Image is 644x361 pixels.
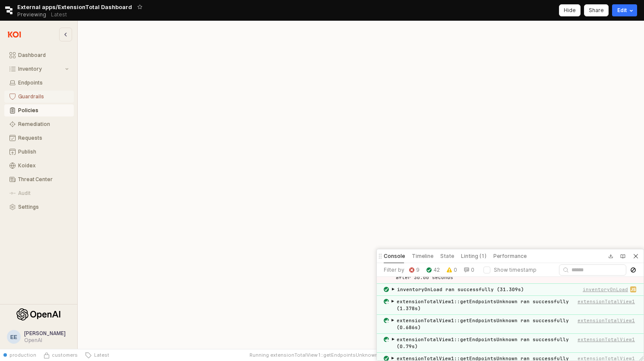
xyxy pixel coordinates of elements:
[4,132,74,144] button: Requests
[4,91,74,103] button: Guardrails
[606,251,616,261] button: Download app JSON with hard-coded query results
[384,253,405,260] h5: Console
[559,4,581,16] button: Hide app
[4,118,74,130] button: Remediation
[51,11,67,18] p: Latest
[18,80,69,86] div: Endpoints
[4,160,74,172] button: Koidex
[409,267,414,273] img: error
[462,265,477,275] button: 0
[136,3,144,11] button: Add app to favorites
[18,176,69,182] div: Threat Center
[384,287,389,292] img: success
[81,349,113,361] button: Latest
[46,9,72,21] button: Releases and History
[454,267,457,273] label: 0
[40,349,81,361] button: Source Control
[578,317,635,324] button: extensionTotalView1
[92,352,109,358] span: Latest
[4,173,74,185] button: Threat Center
[4,49,74,61] button: Dashboard
[18,107,69,113] div: Policies
[7,330,21,344] button: EE
[471,267,474,273] label: 0
[391,317,637,331] button: ▶extensionTotalView1::getEndpointsUnknown ran successfully (0.686s)extensionTotalView1
[440,253,454,260] h5: State
[249,352,379,358] span: Running extensionTotalView1::getEndpointsUnknown:
[18,52,69,58] div: Dashboard
[10,333,17,341] div: EE
[4,201,74,213] button: Settings
[397,286,524,292] span: inventoryOnLoad ran successfully (31.309s)
[391,317,394,324] span: ▶
[493,253,527,260] h5: Performance
[4,104,74,116] button: Policies
[391,286,637,293] button: ▶inventoryOnLoad ran successfully (31.309s)inventoryOnLoad
[445,265,459,275] button: 0
[407,265,422,275] button: 9
[397,317,569,330] span: extensionTotalView1::getEndpointsUnknown ran successfully (0.686s)
[18,121,69,127] div: Remediation
[384,267,404,273] label: Filter by
[628,265,638,275] button: Clear Console
[416,267,420,273] label: 9
[18,135,69,141] div: Requests
[391,336,637,350] button: ▶extensionTotalView1::getEndpointsUnknown ran successfully (0.79s)extensionTotalView1
[630,250,642,262] button: Close
[18,66,63,72] div: Inventory
[578,298,635,305] button: extensionTotalView1
[4,63,74,75] button: Inventory
[52,352,78,358] span: customers
[392,336,395,343] span: ▶
[18,149,69,155] div: Publish
[618,251,628,261] a: View docs
[578,336,635,343] button: extensionTotalView1
[564,5,576,16] div: Hide
[461,253,486,260] h5: Linting (1)
[589,7,604,14] p: Share
[397,298,569,311] span: extensionTotalView1::getEndpointsUnknown ran successfully (1.378s)
[4,187,74,199] button: Audit
[24,337,66,344] div: OpenAI
[391,298,637,312] button: ▶extensionTotalView1::getEndpointsUnknown ran successfully (1.378s)extensionTotalView1
[494,267,537,273] label: Show timestamp
[384,337,389,342] img: success
[4,77,74,89] button: Endpoints
[78,21,644,349] main: App Frame
[17,10,46,19] span: Previewing
[391,298,394,305] span: ▶
[24,330,66,336] span: [PERSON_NAME]
[384,356,389,361] img: success
[412,253,433,260] h5: Timeline
[426,267,432,273] img: success
[583,286,628,293] button: inventoryOnLoad
[18,163,69,169] div: Koidex
[392,286,395,293] span: ▶
[18,204,69,210] div: Settings
[464,267,469,273] img: info
[9,352,36,358] span: production
[17,3,132,11] span: External apps/ExtensionTotal Dashboard
[384,299,389,304] img: success
[17,9,72,21] div: Previewing Latest
[18,190,69,196] div: Audit
[433,267,440,273] label: 42
[612,4,637,16] button: Edit
[584,4,609,16] button: Share app
[18,94,69,100] div: Guardrails
[4,146,74,158] button: Publish
[424,265,442,275] button: 42
[447,267,452,273] img: warn
[397,336,569,349] span: extensionTotalView1::getEndpointsUnknown ran successfully (0.79s)
[384,318,389,323] img: success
